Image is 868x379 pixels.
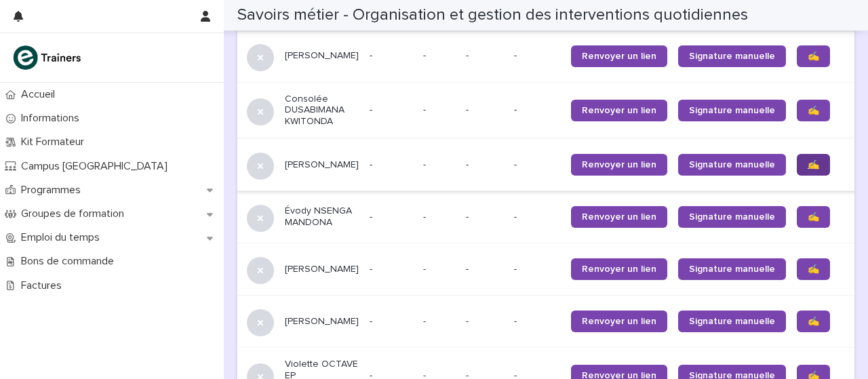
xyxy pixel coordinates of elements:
a: Renvoyer un lien [571,258,667,280]
font: - [370,212,372,222]
font: - [466,212,469,222]
font: [PERSON_NAME] [285,160,359,169]
font: ✍️ [808,52,819,61]
font: Informations [21,113,79,123]
font: Renvoyer un lien [582,106,656,115]
font: Signature manuelle [689,52,775,61]
font: Signature manuelle [689,264,775,274]
a: Signature manuelle [678,45,786,67]
font: - [466,264,469,274]
font: ✍️ [808,317,819,326]
font: Campus [GEOGRAPHIC_DATA] [21,161,167,172]
font: Kit Formateur [21,136,84,147]
font: - [370,160,372,169]
font: - [514,317,517,326]
a: ✍️ [797,206,830,228]
a: Renvoyer un lien [571,154,667,176]
font: - [423,212,426,222]
font: Renvoyer un lien [582,52,656,61]
font: ✍️ [808,212,819,222]
font: - [370,264,372,274]
font: - [423,317,426,326]
a: Renvoyer un lien [571,311,667,332]
font: [PERSON_NAME] [285,317,359,326]
font: - [514,160,517,169]
font: - [514,51,517,60]
font: - [466,160,469,169]
a: Signature manuelle [678,206,786,228]
font: Groupes de formation [21,208,124,219]
font: Signature manuelle [689,160,775,169]
font: Savoirs métier - Organisation et gestion des interventions quotidiennes [237,7,748,23]
font: Signature manuelle [689,106,775,115]
a: Renvoyer un lien [571,100,667,121]
a: ✍️ [797,154,830,176]
a: ✍️ [797,100,830,121]
font: [PERSON_NAME] [285,264,359,274]
a: ✍️ [797,45,830,67]
font: Signature manuelle [689,212,775,222]
a: Renvoyer un lien [571,206,667,228]
a: ✍️ [797,311,830,332]
font: Évody NSENGA MANDONA [285,206,355,227]
font: ✍️ [808,106,819,115]
font: - [466,105,469,115]
img: K0CqGN7SDeD6s4JG8KQk [11,44,85,71]
font: - [423,51,426,60]
font: Renvoyer un lien [582,160,656,169]
font: - [514,212,517,222]
font: Renvoyer un lien [582,212,656,222]
font: - [423,105,426,115]
a: Renvoyer un lien [571,45,667,67]
font: - [370,105,372,115]
font: - [514,264,517,274]
font: Factures [21,280,62,291]
font: - [423,160,426,169]
font: - [423,264,426,274]
font: - [466,51,469,60]
font: Emploi du temps [21,232,100,243]
font: Consolée DUSABIMANA KWITONDA [285,94,347,127]
font: - [370,51,372,60]
a: Signature manuelle [678,311,786,332]
font: ✍️ [808,160,819,169]
font: Renvoyer un lien [582,264,656,274]
a: ✍️ [797,258,830,280]
font: ✍️ [808,264,819,274]
font: - [514,105,517,115]
font: Renvoyer un lien [582,317,656,326]
a: Signature manuelle [678,154,786,176]
font: Bons de commande [21,256,114,266]
font: Signature manuelle [689,317,775,326]
font: - [370,317,372,326]
a: Signature manuelle [678,100,786,121]
font: Accueil [21,89,55,100]
a: Signature manuelle [678,258,786,280]
font: Programmes [21,184,81,195]
font: - [466,317,469,326]
font: [PERSON_NAME] [285,51,359,60]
